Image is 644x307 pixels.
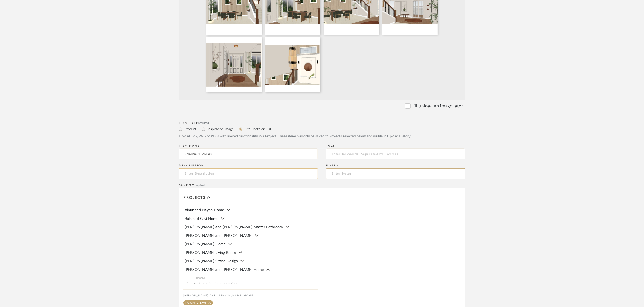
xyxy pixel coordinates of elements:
span: Projects [183,196,206,200]
div: Item Type [179,121,465,125]
span: Bala and Cavi Home [185,217,218,221]
input: Enter Name [179,149,318,159]
label: Product [184,126,196,132]
label: Site Photo or PDF [244,126,272,132]
span: [PERSON_NAME] Living Room [185,251,236,255]
div: Save To [179,184,465,187]
span: Alnur and Nayab Home [185,208,224,212]
span: ROOM [196,276,318,281]
span: [PERSON_NAME] Office Design [185,259,238,263]
span: [PERSON_NAME] and [PERSON_NAME] Home [185,268,264,272]
span: required [195,184,205,187]
span: required [199,122,209,124]
div: Item name [179,144,318,148]
label: Inspiration Image [207,126,234,132]
span: [PERSON_NAME] and [PERSON_NAME] [185,234,252,238]
div: Notes [326,164,465,167]
span: [PERSON_NAME] and [PERSON_NAME] Master Bathroom [185,225,283,229]
label: I'll upload an image later [413,103,463,109]
input: Enter Keywords, Separated by Commas [326,149,465,159]
mat-radio-group: Select item type [179,126,465,132]
div: Upload JPG/PNG or PDFs with limited functionality in a Project. These items will only be saved to... [179,134,465,139]
span: [PERSON_NAME] Home [185,242,226,246]
div: Room Views [185,302,207,304]
div: Description [179,164,318,167]
div: [PERSON_NAME] and [PERSON_NAME] Home [183,294,318,297]
div: Tags [326,144,465,148]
